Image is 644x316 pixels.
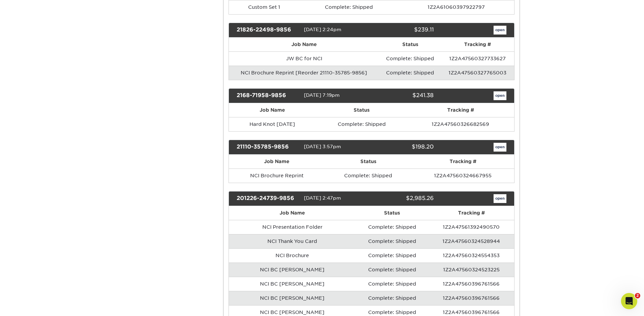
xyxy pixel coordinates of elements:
span: [DATE] 3:57pm [304,144,341,149]
td: NCI Presentation Folder [229,220,356,234]
a: open [494,143,506,152]
td: 1Z2A47560396761566 [429,291,514,305]
a: open [494,26,506,35]
span: 2 [635,293,640,298]
th: Job Name [229,206,356,220]
div: 201226-24739-9856 [232,194,304,203]
td: Complete: Shipped [379,51,441,66]
th: Tracking # [441,38,514,51]
td: Complete: Shipped [316,117,407,131]
th: Status [325,155,412,168]
td: NCI BC [PERSON_NAME] [229,291,356,305]
td: Complete: Shipped [356,234,429,248]
div: $198.20 [366,143,439,152]
div: 21110-35785-9856 [232,143,304,152]
td: NCI BC [PERSON_NAME] [229,263,356,277]
td: Complete: Shipped [356,263,429,277]
td: NCI BC [PERSON_NAME] [229,277,356,291]
div: $239.11 [366,26,439,35]
th: Status [379,38,441,51]
td: Complete: Shipped [356,248,429,263]
th: Job Name [229,38,379,51]
th: Tracking # [412,155,514,168]
td: Hard Knot [DATE] [229,117,316,131]
td: 1Z2A47560324523225 [429,263,514,277]
td: NCI Brochure Reprint [Reorder 21110-35785-9856] [229,66,379,80]
td: 1Z2A47560324667955 [412,168,514,183]
td: Complete: Shipped [379,66,441,80]
td: 1Z2A47560324528944 [429,234,514,248]
td: 1Z2A47560326682569 [407,117,514,131]
td: JW BC for NCI [229,51,379,66]
td: Complete: Shipped [325,168,412,183]
td: NCI Brochure [229,248,356,263]
th: Tracking # [429,206,514,220]
td: 1Z2A47560324554353 [429,248,514,263]
th: Tracking # [407,103,514,117]
iframe: Intercom live chat [621,293,637,309]
th: Status [316,103,407,117]
a: open [494,91,506,100]
div: 21826-22498-9856 [232,26,304,35]
th: Status [356,206,429,220]
td: Complete: Shipped [356,277,429,291]
th: Job Name [229,103,316,117]
span: [DATE] 2:47pm [304,195,341,201]
a: open [494,194,506,203]
td: 1Z2A47560327733627 [441,51,514,66]
td: Complete: Shipped [356,291,429,305]
div: $241.38 [366,91,439,100]
td: Complete: Shipped [356,220,429,234]
td: NCI Brochure Reprint [229,168,325,183]
span: [DATE] 2:24pm [304,27,341,32]
td: 1Z2A47560327765003 [441,66,514,80]
td: 1Z2A47560396761566 [429,277,514,291]
span: [DATE] 7:19pm [304,92,340,98]
td: NCI Thank You Card [229,234,356,248]
td: 1Z2A47561392490570 [429,220,514,234]
div: 2168-71958-9856 [232,91,304,100]
th: Job Name [229,155,325,168]
div: $2,985.26 [366,194,439,203]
